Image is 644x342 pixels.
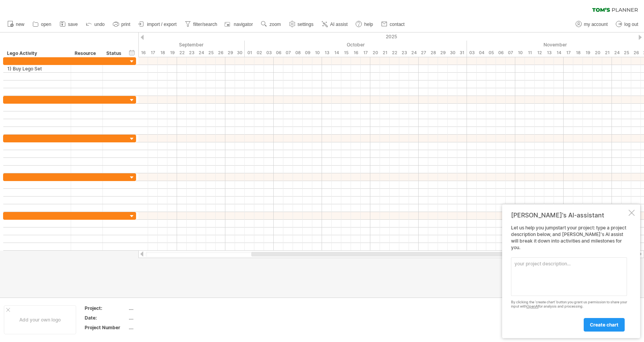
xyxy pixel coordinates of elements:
[216,49,225,57] div: Friday, 26 September 2025
[41,22,51,27] span: open
[584,22,608,27] span: my account
[287,19,316,29] a: settings
[4,305,76,334] div: Add your own logo
[573,49,583,57] div: Tuesday, 18 November 2025
[293,49,303,57] div: Wednesday, 8 October 2025
[390,22,405,27] span: contact
[303,49,312,57] div: Thursday, 9 October 2025
[158,49,167,57] div: Thursday, 18 September 2025
[269,22,281,27] span: zoom
[361,49,370,57] div: Friday, 17 October 2025
[583,49,593,57] div: Wednesday, 19 November 2025
[322,49,332,57] div: Monday, 13 October 2025
[31,19,54,29] a: open
[75,50,98,57] div: Resource
[225,49,235,57] div: Monday, 29 September 2025
[544,49,554,57] div: Thursday, 13 November 2025
[85,315,127,321] div: Date:
[298,22,313,27] span: settings
[259,19,283,29] a: zoom
[68,22,78,27] span: save
[320,19,350,29] a: AI assist
[32,41,245,49] div: September 2025
[515,49,525,57] div: Monday, 10 November 2025
[584,318,625,332] a: create chart
[187,49,196,57] div: Tuesday, 23 September 2025
[564,49,573,57] div: Monday, 17 November 2025
[274,49,283,57] div: Monday, 6 October 2025
[148,49,158,57] div: Wednesday, 17 September 2025
[535,49,544,57] div: Wednesday, 12 November 2025
[111,19,133,29] a: print
[351,49,361,57] div: Thursday, 16 October 2025
[496,49,506,57] div: Thursday, 6 November 2025
[419,49,428,57] div: Monday, 27 October 2025
[332,49,341,57] div: Tuesday, 14 October 2025
[129,305,194,311] div: ....
[390,49,399,57] div: Wednesday, 22 October 2025
[379,19,407,29] a: contact
[85,324,127,331] div: Project Number
[138,49,148,57] div: Tuesday, 16 September 2025
[312,49,322,57] div: Friday, 10 October 2025
[612,49,622,57] div: Monday, 24 November 2025
[245,49,254,57] div: Wednesday, 1 October 2025
[121,22,130,27] span: print
[622,49,631,57] div: Tuesday, 25 November 2025
[167,49,177,57] div: Friday, 19 September 2025
[245,41,467,49] div: October 2025
[7,65,67,72] div: 1) Buy Lego Set
[590,322,618,328] span: create chart
[438,49,448,57] div: Wednesday, 29 October 2025
[5,19,27,29] a: new
[477,49,486,57] div: Tuesday, 4 November 2025
[234,22,253,27] span: navigator
[602,49,612,57] div: Friday, 21 November 2025
[486,49,496,57] div: Wednesday, 5 November 2025
[341,49,351,57] div: Wednesday, 15 October 2025
[136,19,179,29] a: import / export
[631,49,641,57] div: Wednesday, 26 November 2025
[370,49,380,57] div: Monday, 20 October 2025
[84,19,107,29] a: undo
[614,19,641,29] a: log out
[147,22,177,27] span: import / export
[129,324,194,331] div: ....
[409,49,419,57] div: Friday, 24 October 2025
[193,22,217,27] span: filter/search
[526,304,538,308] a: OpenAI
[264,49,274,57] div: Friday, 3 October 2025
[380,49,390,57] div: Tuesday, 21 October 2025
[593,49,602,57] div: Thursday, 20 November 2025
[16,22,24,27] span: new
[554,49,564,57] div: Friday, 14 November 2025
[511,211,627,219] div: [PERSON_NAME]'s AI-assistant
[624,22,638,27] span: log out
[196,49,206,57] div: Wednesday, 24 September 2025
[399,49,409,57] div: Thursday, 23 October 2025
[106,50,123,57] div: Status
[330,22,348,27] span: AI assist
[511,300,627,309] div: By clicking the 'create chart' button you grant us permission to share your input with for analys...
[467,49,477,57] div: Monday, 3 November 2025
[183,19,220,29] a: filter/search
[206,49,216,57] div: Thursday, 25 September 2025
[223,19,255,29] a: navigator
[525,49,535,57] div: Tuesday, 11 November 2025
[511,225,627,331] div: Let us help you jumpstart your project: type a project description below, and [PERSON_NAME]'s AI ...
[364,22,373,27] span: help
[506,49,515,57] div: Friday, 7 November 2025
[354,19,375,29] a: help
[283,49,293,57] div: Tuesday, 7 October 2025
[7,50,66,57] div: Lego Activity
[177,49,187,57] div: Monday, 22 September 2025
[58,19,80,29] a: save
[129,315,194,321] div: ....
[574,19,610,29] a: my account
[94,22,105,27] span: undo
[235,49,245,57] div: Tuesday, 30 September 2025
[448,49,457,57] div: Thursday, 30 October 2025
[428,49,438,57] div: Tuesday, 28 October 2025
[457,49,467,57] div: Friday, 31 October 2025
[254,49,264,57] div: Thursday, 2 October 2025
